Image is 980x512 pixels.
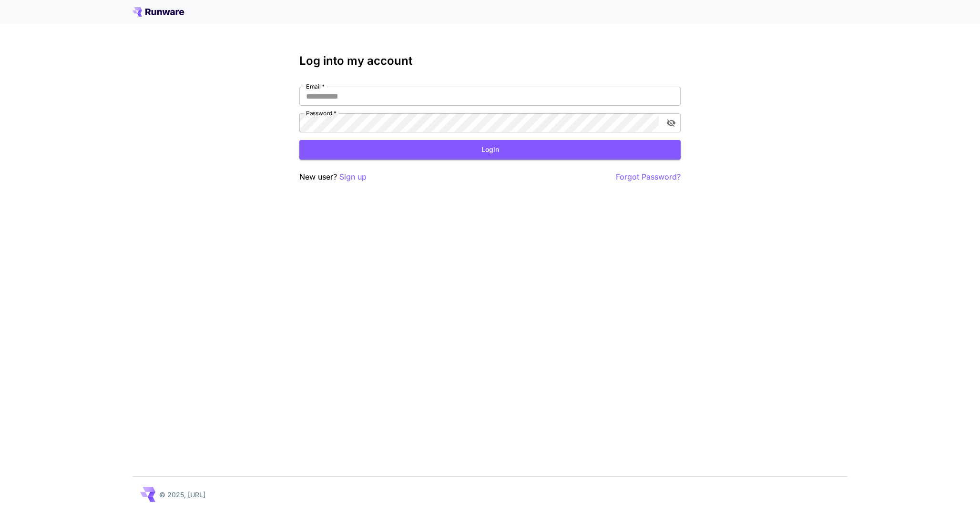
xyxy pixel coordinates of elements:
[306,82,325,90] label: Email
[616,171,681,183] button: Forgot Password?
[306,109,337,117] label: Password
[299,54,681,68] h3: Log into my account
[663,114,680,131] button: toggle password visibility
[299,140,681,160] button: Login
[299,171,367,183] p: New user?
[339,171,367,183] button: Sign up
[159,490,205,500] p: © 2025, [URL]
